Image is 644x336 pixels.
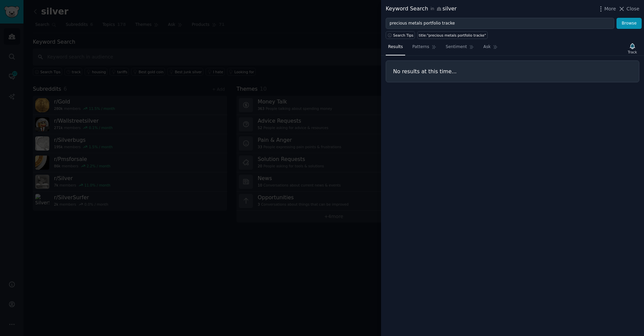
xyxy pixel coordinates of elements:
[386,42,405,55] a: Results
[386,31,415,39] button: Search Tips
[393,33,414,38] span: Search Tips
[618,5,639,12] button: Close
[446,44,467,50] span: Sentiment
[626,41,639,55] button: Track
[628,50,637,54] div: Track
[388,44,403,50] span: Results
[443,42,476,55] a: Sentiment
[616,18,642,29] button: Browse
[483,44,491,50] span: Ask
[604,5,616,12] span: More
[627,5,639,12] span: Close
[386,18,614,29] input: Try a keyword related to your business
[410,42,438,55] a: Patterns
[417,31,488,39] a: title:"precious metals portfolio tracke"
[386,5,457,13] div: Keyword Search silver
[430,6,434,12] span: in
[393,68,632,75] h3: No results at this time...
[597,5,616,12] button: More
[412,44,429,50] span: Patterns
[481,42,500,55] a: Ask
[419,33,486,38] div: title:"precious metals portfolio tracke"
